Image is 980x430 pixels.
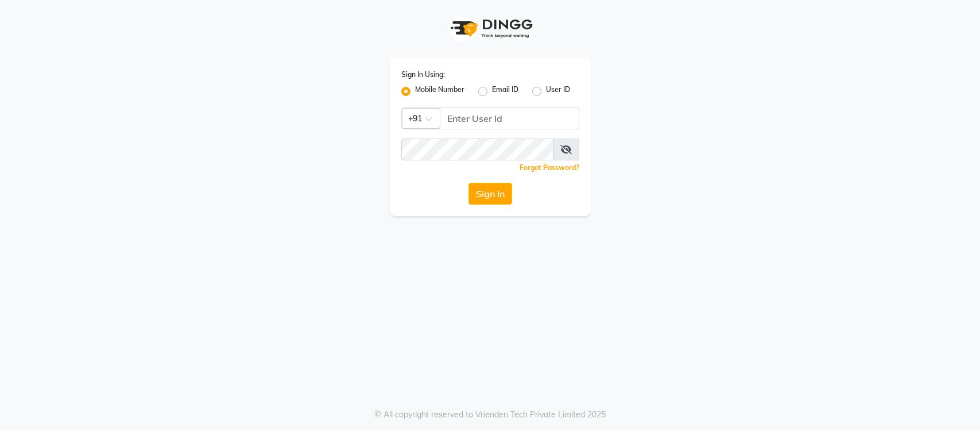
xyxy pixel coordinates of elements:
label: User ID [546,85,570,98]
label: Email ID [492,85,518,98]
a: Forgot Password? [520,163,579,172]
input: Username [440,107,579,129]
button: Sign In [468,183,512,205]
label: Mobile Number [415,85,464,98]
input: Username [401,139,553,160]
img: logo1.svg [444,11,536,45]
label: Sign In Using: [401,70,445,80]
